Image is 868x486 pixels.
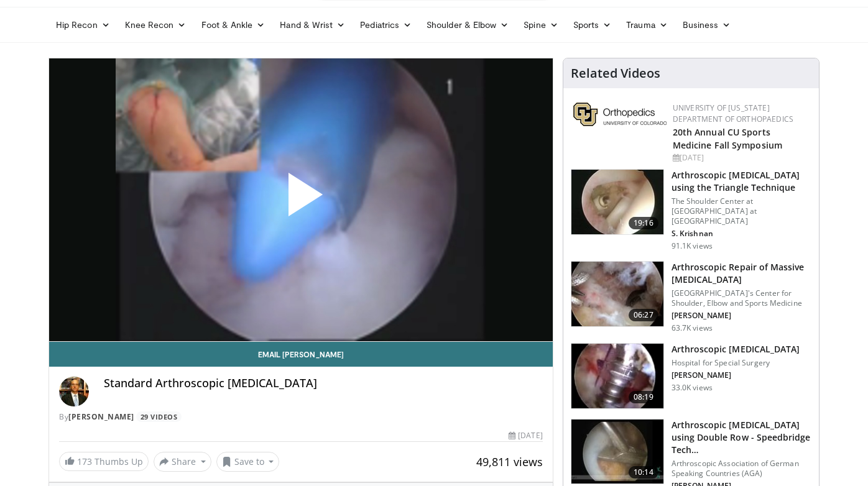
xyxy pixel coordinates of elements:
button: Share [154,452,211,472]
img: 355603a8-37da-49b6-856f-e00d7e9307d3.png.150x105_q85_autocrop_double_scale_upscale_version-0.2.png [573,103,667,126]
img: 281021_0002_1.png.150x105_q85_crop-smart_upscale.jpg [571,262,663,326]
a: Hand & Wrist [272,12,353,37]
div: By [59,411,543,423]
a: Spine [516,12,565,37]
h3: Arthroscopic Repair of Massive [MEDICAL_DATA] [672,261,811,286]
img: Avatar [59,377,89,406]
p: 63.7K views [672,323,713,333]
h3: Arthroscopic [MEDICAL_DATA] [672,343,800,355]
p: Arthroscopic Association of German Speaking Countries (AGA) [672,459,811,479]
p: [PERSON_NAME] [672,370,800,380]
h3: Arthroscopic [MEDICAL_DATA] using the Triangle Technique [672,169,811,194]
h4: Related Videos [571,66,660,81]
span: 08:19 [629,391,658,403]
h3: Arthroscopic [MEDICAL_DATA] using Double Row - Speedbridge Tech… [672,419,811,456]
video-js: Video Player [49,58,553,342]
a: 173 Thumbs Up [59,452,149,471]
p: 33.0K views [672,383,713,393]
span: 10:14 [629,466,658,479]
div: [DATE] [673,152,809,163]
a: Foot & Ankle [194,12,273,37]
span: 49,811 views [476,454,543,469]
a: 20th Annual CU Sports Medicine Fall Symposium [673,126,782,151]
img: 10051_3.png.150x105_q85_crop-smart_upscale.jpg [571,344,663,408]
img: 289923_0003_1.png.150x105_q85_crop-smart_upscale.jpg [571,420,663,484]
a: Shoulder & Elbow [419,12,516,37]
p: The Shoulder Center at [GEOGRAPHIC_DATA] at [GEOGRAPHIC_DATA] [672,196,811,226]
button: Save to [216,452,280,472]
h4: Standard Arthroscopic [MEDICAL_DATA] [104,377,543,390]
span: 173 [77,456,92,467]
a: 19:16 Arthroscopic [MEDICAL_DATA] using the Triangle Technique The Shoulder Center at [GEOGRAPHIC... [571,169,811,251]
p: [GEOGRAPHIC_DATA]'s Center for Shoulder, Elbow and Sports Medicine [672,288,811,308]
p: S. Krishnan [672,229,811,239]
a: 08:19 Arthroscopic [MEDICAL_DATA] Hospital for Special Surgery [PERSON_NAME] 33.0K views [571,343,811,409]
p: [PERSON_NAME] [672,311,811,321]
p: 91.1K views [672,241,713,251]
a: [PERSON_NAME] [68,411,134,422]
img: krish_3.png.150x105_q85_crop-smart_upscale.jpg [571,170,663,234]
div: [DATE] [509,430,542,441]
p: Hospital for Special Surgery [672,358,800,368]
a: Hip Recon [48,12,118,37]
a: Trauma [619,12,675,37]
a: Business [675,12,739,37]
a: Knee Recon [118,12,194,37]
a: University of [US_STATE] Department of Orthopaedics [673,103,793,124]
a: 29 Videos [136,411,182,422]
span: 06:27 [629,309,658,321]
a: Pediatrics [353,12,419,37]
button: Play Video [189,139,413,260]
a: Email [PERSON_NAME] [49,342,553,367]
a: 06:27 Arthroscopic Repair of Massive [MEDICAL_DATA] [GEOGRAPHIC_DATA]'s Center for Shoulder, Elbo... [571,261,811,333]
span: 19:16 [629,217,658,229]
a: Sports [566,12,619,37]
